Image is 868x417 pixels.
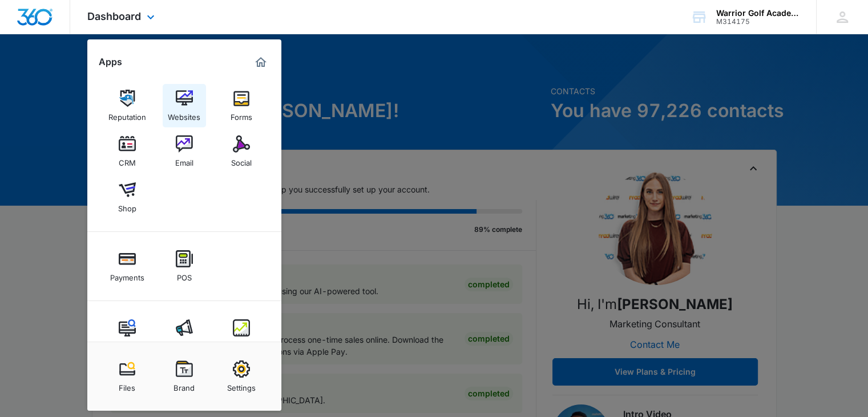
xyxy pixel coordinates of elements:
div: Ads [177,336,191,351]
a: Reputation [106,84,149,127]
span: Dashboard [87,10,141,22]
a: CRM [106,130,149,173]
div: Shop [118,198,136,213]
a: Email [163,130,206,173]
div: Files [119,378,135,392]
a: Shop [106,175,149,219]
a: Files [106,355,149,398]
div: Payments [110,267,144,282]
a: Intelligence [220,314,263,357]
h2: Apps [99,57,122,67]
div: CRM [119,153,136,167]
a: Marketing 360® Dashboard [252,53,270,71]
a: Settings [220,355,263,398]
div: Social [231,153,252,167]
a: POS [163,244,206,288]
a: Ads [163,314,206,357]
a: Forms [220,84,263,127]
div: Email [175,153,193,167]
div: Brand [173,378,195,392]
div: POS [177,267,192,282]
a: Payments [106,244,149,288]
a: Social [220,130,263,173]
div: Forms [231,107,252,122]
a: Content [106,314,149,357]
div: Intelligence [221,336,261,351]
div: Content [113,336,142,351]
a: Websites [163,84,206,127]
a: Brand [163,355,206,398]
div: account id [716,18,800,26]
div: Settings [227,378,256,392]
div: Websites [168,107,200,122]
div: account name [716,9,800,18]
div: Reputation [108,107,146,122]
